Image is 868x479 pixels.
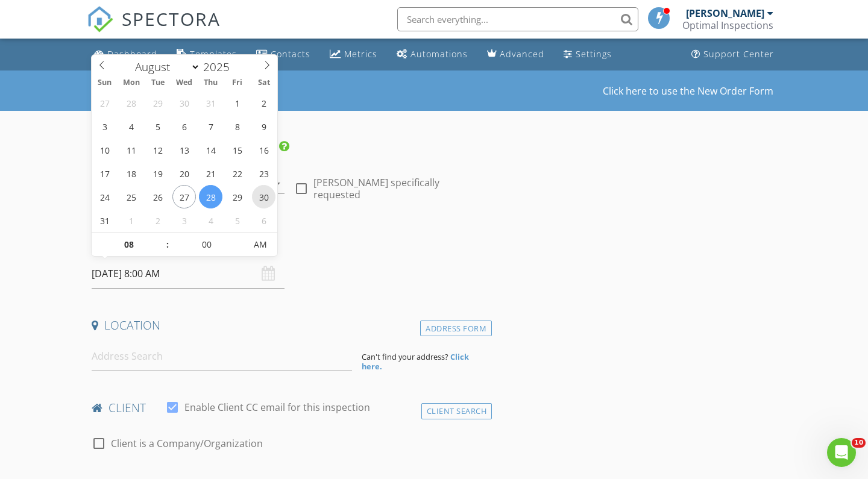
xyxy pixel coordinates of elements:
span: August 28, 2025 [199,185,222,208]
div: Metrics [344,48,377,60]
span: August 19, 2025 [146,161,169,185]
label: Client is a Company/Organization [111,437,263,449]
div: Support Center [703,48,774,60]
i: arrow_drop_down [270,177,285,191]
div: Templates [190,48,237,60]
label: Enable Client CC email for this inspection [184,401,370,413]
a: Contacts [251,43,315,66]
span: July 31, 2025 [199,91,222,114]
span: August 14, 2025 [199,138,222,161]
span: July 29, 2025 [146,91,169,114]
span: July 27, 2025 [93,91,116,114]
span: August 5, 2025 [146,114,169,138]
h4: Location [92,318,487,333]
a: Dashboard [89,43,162,66]
strong: Click here. [362,351,469,372]
img: The Best Home Inspection Software - Spectora [87,6,113,33]
span: Fri [224,79,251,87]
span: Thu [198,79,224,87]
div: Advanced [500,48,544,60]
h4: client [92,400,487,416]
span: August 1, 2025 [225,91,249,114]
span: August 18, 2025 [119,161,143,185]
a: Metrics [325,43,382,66]
span: August 13, 2025 [172,138,196,161]
span: September 6, 2025 [252,208,275,232]
span: August 24, 2025 [93,185,116,208]
span: August 3, 2025 [93,114,116,138]
a: Automations (Basic) [392,43,473,66]
input: Address Search [92,342,352,371]
span: August 27, 2025 [172,185,196,208]
span: August 31, 2025 [93,208,116,232]
span: July 30, 2025 [172,91,196,114]
a: Support Center [687,43,779,66]
a: SPECTORA [87,16,221,42]
span: August 12, 2025 [146,138,169,161]
span: August 11, 2025 [119,138,143,161]
span: August 2, 2025 [252,91,275,114]
div: Contacts [271,48,310,60]
h4: Date/Time [92,235,487,251]
span: September 1, 2025 [119,208,143,232]
div: Automations [410,48,468,60]
div: Optimal Inspections [682,19,773,31]
div: Settings [576,48,612,60]
span: August 7, 2025 [199,114,222,138]
iframe: Intercom live chat [827,438,856,467]
span: August 15, 2025 [225,138,249,161]
span: Tue [145,79,171,87]
span: August 8, 2025 [225,114,249,138]
span: Sun [92,79,118,87]
span: Sat [251,79,277,87]
span: August 4, 2025 [119,114,143,138]
span: Mon [118,79,145,87]
span: SPECTORA [122,6,221,31]
span: Wed [171,79,198,87]
span: August 17, 2025 [93,161,116,185]
span: August 10, 2025 [93,138,116,161]
span: September 2, 2025 [146,208,169,232]
span: 10 [852,438,866,448]
span: August 9, 2025 [252,114,275,138]
div: Address Form [420,321,492,337]
span: August 21, 2025 [199,161,222,185]
input: Select date [92,259,285,289]
a: Advanced [482,43,549,66]
div: Dashboard [107,48,157,60]
span: August 23, 2025 [252,161,275,185]
span: August 6, 2025 [172,114,196,138]
span: September 3, 2025 [172,208,196,232]
input: Search everything... [397,7,638,31]
label: [PERSON_NAME] specifically requested [313,177,487,201]
span: August 30, 2025 [252,185,275,208]
span: August 22, 2025 [225,161,249,185]
span: Can't find your address? [362,351,448,362]
span: August 25, 2025 [119,185,143,208]
input: Year [200,59,240,75]
span: September 5, 2025 [225,208,249,232]
span: August 29, 2025 [225,185,249,208]
span: : [166,233,169,257]
div: Client Search [421,403,492,419]
span: August 16, 2025 [252,138,275,161]
a: Click here to use the New Order Form [603,86,773,96]
span: August 26, 2025 [146,185,169,208]
div: [PERSON_NAME] [686,7,764,19]
a: Settings [559,43,617,66]
span: July 28, 2025 [119,91,143,114]
span: September 4, 2025 [199,208,222,232]
span: August 20, 2025 [172,161,196,185]
span: Click to toggle [244,233,277,257]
